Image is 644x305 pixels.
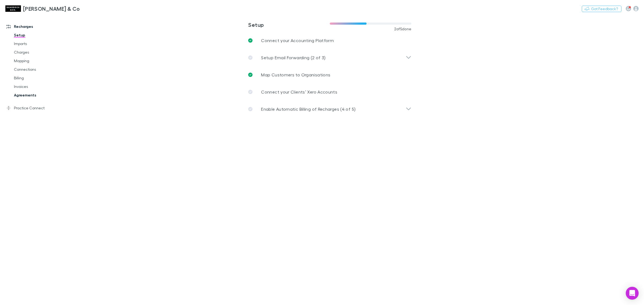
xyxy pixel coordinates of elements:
a: Setup [9,31,76,39]
h3: [PERSON_NAME] & Co [23,5,80,12]
a: [PERSON_NAME] & Co [2,2,83,15]
span: 2 of 5 done [394,27,412,31]
a: Recharges [1,22,76,31]
a: Practice Connect [1,104,76,112]
p: Connect your Clients’ Xero Accounts [261,89,337,95]
a: Charges [9,48,76,57]
div: Open Intercom Messenger [626,287,639,300]
div: Setup Email Forwarding (2 of 3) [244,49,416,66]
a: Mapping [9,57,76,65]
h3: Setup [248,21,330,28]
a: Connect your Accounting Platform [244,32,416,49]
p: Enable Automatic Billing of Recharges (4 of 5) [261,106,356,112]
div: Enable Automatic Billing of Recharges (4 of 5) [244,101,416,118]
a: Connections [9,65,76,74]
a: Map Customers to Organisations [244,66,416,83]
a: Imports [9,39,76,48]
a: Invoices [9,82,76,91]
p: Map Customers to Organisations [261,72,330,78]
img: Shaddock & Co's Logo [5,5,21,12]
a: Agreements [9,91,76,99]
a: Connect your Clients’ Xero Accounts [244,83,416,101]
button: Got Feedback? [582,6,621,12]
a: Billing [9,74,76,82]
p: Setup Email Forwarding (2 of 3) [261,54,325,61]
p: Connect your Accounting Platform [261,37,334,44]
